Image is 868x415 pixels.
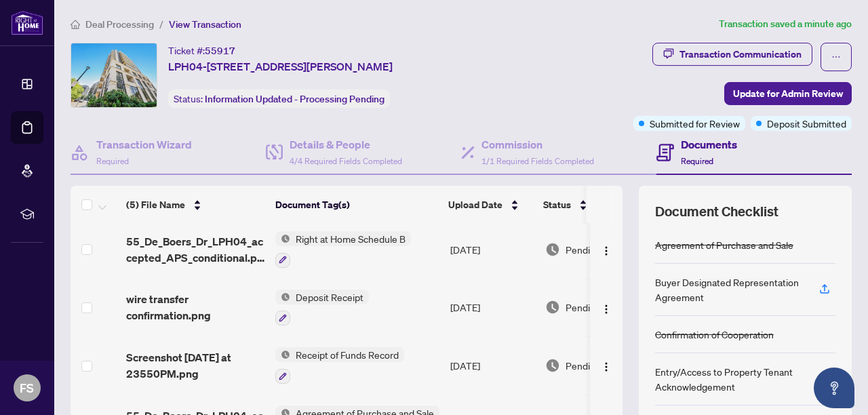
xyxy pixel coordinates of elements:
button: Transaction Communication [652,43,812,66]
th: (5) File Name [121,186,270,224]
li: / [159,16,163,32]
td: [DATE] [445,336,540,395]
th: Status [538,186,653,224]
span: Required [96,156,129,166]
img: Status Icon [275,347,290,362]
button: Status IconDeposit Receipt [275,290,369,326]
span: Update for Admin Review [733,83,843,104]
img: Document Status [545,358,560,373]
span: Deposit Receipt [290,290,369,304]
span: 55_De_Boers_Dr_LPH04_accepted_APS_conditional.pdf [126,233,264,266]
h4: Details & People [290,136,402,153]
h4: Documents [681,136,737,153]
span: Deposit Submitted [767,116,846,131]
span: LPH04-[STREET_ADDRESS][PERSON_NAME] [168,58,393,75]
span: 4/4 Required Fields Completed [290,156,402,166]
span: Screenshot [DATE] at 23550PM.png [126,349,264,382]
span: Pending Review [566,358,633,373]
span: 1/1 Required Fields Completed [481,156,594,166]
div: Ticket #: [168,43,235,58]
img: Logo [601,245,612,256]
button: Open asap [814,368,854,408]
button: Update for Admin Review [724,82,852,105]
div: Status: [168,90,390,108]
span: Pending Review [566,242,633,257]
span: home [71,20,80,29]
img: Document Status [545,242,560,257]
span: Upload Date [448,197,502,212]
th: Document Tag(s) [270,186,443,224]
img: IMG-W12338675_1.jpg [71,43,157,107]
div: Confirmation of Cooperation [655,327,774,342]
span: (5) File Name [126,197,185,212]
div: Buyer Designated Representation Agreement [655,275,803,304]
span: Pending Review [566,300,633,315]
span: Submitted for Review [650,116,740,131]
img: logo [11,10,43,35]
span: FS [20,378,35,397]
img: Logo [601,304,612,315]
button: Status IconRight at Home Schedule B [275,231,411,268]
div: Agreement of Purchase and Sale [655,237,793,252]
img: Logo [601,361,612,372]
span: Receipt of Funds Record [290,347,404,362]
span: Document Checklist [655,202,778,221]
img: Status Icon [275,231,290,246]
span: Required [681,156,713,166]
button: Logo [595,355,617,376]
button: Status IconReceipt of Funds Record [275,347,404,384]
div: Transaction Communication [679,43,802,65]
span: ellipsis [831,52,841,62]
article: Transaction saved a minute ago [719,16,852,32]
td: [DATE] [445,279,540,337]
h4: Transaction Wizard [96,136,192,153]
span: wire transfer confirmation.png [126,291,264,323]
h4: Commission [481,136,594,153]
span: View Transaction [169,18,241,31]
div: Entry/Access to Property Tenant Acknowledgement [655,364,803,394]
img: Status Icon [275,290,290,304]
span: Status [543,197,571,212]
img: Document Status [545,300,560,315]
span: Information Updated - Processing Pending [205,93,384,105]
button: Logo [595,296,617,318]
span: Right at Home Schedule B [290,231,411,246]
span: 55917 [205,45,235,57]
td: [DATE] [445,220,540,279]
th: Upload Date [443,186,538,224]
span: Deal Processing [85,18,154,31]
button: Logo [595,239,617,260]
